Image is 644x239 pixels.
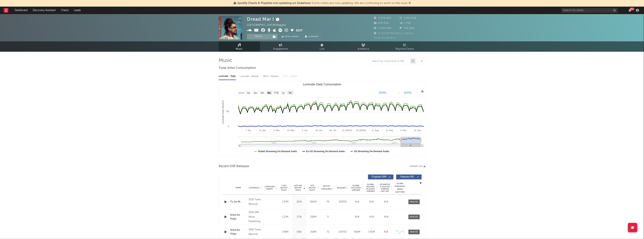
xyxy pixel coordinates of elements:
div: N/A [365,215,378,219]
a: Audience [343,41,384,52]
span: : Some charts are now updating. We are continuing to work on the issue [237,2,407,5]
div: 172k [293,215,305,219]
span: ATD Spotify Plays [307,184,317,191]
div: 2010 Tams Records [249,197,262,206]
span: Composer Names [264,186,275,190]
div: N/A [380,215,392,219]
div: N/A [351,200,363,204]
a: Arbol Sin Hojas [230,228,247,236]
text: 14. [DATE] [342,129,352,131]
text: 2. Jun [302,129,307,131]
span: 878,000 [374,22,389,24]
div: 99 + [630,8,634,10]
div: 0 [321,215,335,219]
span: 708,868 [400,27,414,30]
text: 30. Jun [329,129,336,131]
span: Summary [308,36,319,38]
text: 21. Apr [259,129,266,131]
div: 300M [351,230,363,234]
button: Export CSV [410,165,426,168]
span: Originals ( 184 ) [370,176,388,178]
text: Luminate Daily Streams [221,100,224,124]
a: Benchmark [280,34,301,39]
text: 16. Jun [315,129,322,131]
svg: Luminate Daily Consumption [219,81,425,156]
a: Tu Sin Mi [230,200,247,204]
div: Luminate - Daily [219,73,236,80]
span: Copyright [249,187,260,189]
div: 287k [293,200,305,204]
a: Leads [71,7,83,14]
div: N/A [380,200,392,204]
div: 2.57M [279,200,291,204]
button: Edit [296,28,303,33]
text: Ex-US Streaming On-Demand Audio [306,150,345,153]
text: 19. May [287,129,294,131]
span: Released [337,187,346,189]
div: 76 [321,200,335,204]
div: N/A [380,230,392,234]
span: Benchmark [285,35,299,39]
text: Luminate Daily Consumption [303,83,341,86]
text: 1y [282,92,284,94]
text: US Streaming On-Demand Audio [354,150,389,153]
span: 5,900,000 [374,27,391,30]
text: 5. May [273,129,280,131]
div: 2010 Tams Records [249,228,262,237]
div: Name [230,186,247,189]
div: [GEOGRAPHIC_DATA] | Reggae [247,23,290,27]
input: Search by song name or URL [370,60,410,63]
text: YTD [274,92,278,94]
div: 2010 EMI Music Publishing [249,210,262,224]
input: Search for artists [561,8,618,13]
span: Jump Score: 41.0 [374,37,396,39]
text: 25. Aug [386,129,393,131]
span: Global Rolling 7D Audio Streams [365,183,376,192]
span: Live [320,47,325,51]
text: 3m [261,92,264,94]
span: 2,976,969 [374,17,391,19]
a: Engagement [260,41,301,52]
span: Last Day Spotify Plays [293,184,303,191]
span: Music [236,47,243,51]
span: Engagement [273,47,288,51]
span: Estimated % Playlist Streams Last Day [380,183,390,192]
text: 1m [254,92,257,94]
div: 72 [321,230,335,234]
button: Features(42) [396,175,422,179]
span: 7,760 [400,22,411,24]
span: Audience [358,47,369,51]
span: Features ( 42 ) [399,176,416,178]
a: Playlists/Charts [384,41,426,52]
button: Originals(184) [368,175,393,179]
text: Zoom [238,92,244,94]
div: [DATE] [336,230,349,234]
text: 7. Apr [246,129,251,131]
text: 1w [247,92,250,94]
div: N/A [365,200,378,204]
text: [DATE] [404,91,411,94]
span: Global ATD Audio Streams [351,184,361,191]
span: 7 Day Spotify Plays [279,184,289,191]
span: 8,700,957 Monthly Listeners [374,32,414,35]
div: Dread Mar I [247,16,280,22]
div: Árbol Sin Hojas [230,213,247,221]
div: 258M [307,215,319,219]
div: 258M [307,230,319,234]
text: Global Streaming On-Demand Audio [258,150,297,153]
div: 1.21M [279,215,291,219]
span: Dismiss [409,2,411,5]
a: Discovery Assistant [30,7,58,14]
div: Global Streaming Trend (Last 60D) [394,182,406,193]
div: 156k [293,230,305,234]
div: [DATE] [336,200,349,204]
span: 1,802,528 [400,17,416,19]
a: Charts [58,7,71,14]
span: Playlists/Charts [395,47,414,51]
div: N/A [351,215,363,219]
text: 6m [267,92,271,94]
text: 1M [226,110,229,112]
div: 1.65M [365,230,378,234]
